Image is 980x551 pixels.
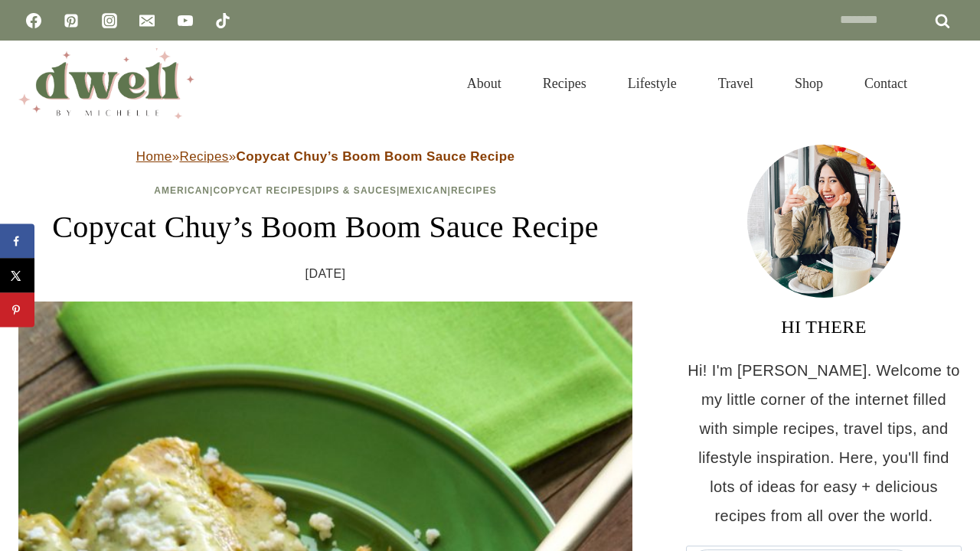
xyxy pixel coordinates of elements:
[607,57,697,110] a: Lifestyle
[305,262,346,285] time: [DATE]
[686,313,962,341] h3: HI THERE
[451,185,497,196] a: Recipes
[213,185,312,196] a: Copycat Recipes
[446,57,928,110] nav: Primary Navigation
[844,57,928,110] a: Contact
[18,5,49,36] a: Facebook
[686,356,962,530] p: Hi! I'm [PERSON_NAME]. Welcome to my little corner of the internet filled with simple recipes, tr...
[522,57,607,110] a: Recipes
[446,57,522,110] a: About
[18,48,194,119] img: DWELL by michelle
[18,204,632,250] h1: Copycat Chuy’s Boom Boom Sauce Recipe
[170,5,201,36] a: YouTube
[697,57,774,110] a: Travel
[154,185,210,196] a: American
[136,149,515,164] span: » »
[136,149,172,164] a: Home
[207,5,238,36] a: TikTok
[237,149,515,164] strong: Copycat Chuy’s Boom Boom Sauce Recipe
[936,70,962,96] button: View Search Form
[56,5,87,36] a: Pinterest
[154,185,496,196] span: | | | |
[94,5,125,36] a: Instagram
[132,5,162,36] a: Email
[774,57,844,110] a: Shop
[400,185,447,196] a: Mexican
[180,149,229,164] a: Recipes
[315,185,397,196] a: Dips & Sauces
